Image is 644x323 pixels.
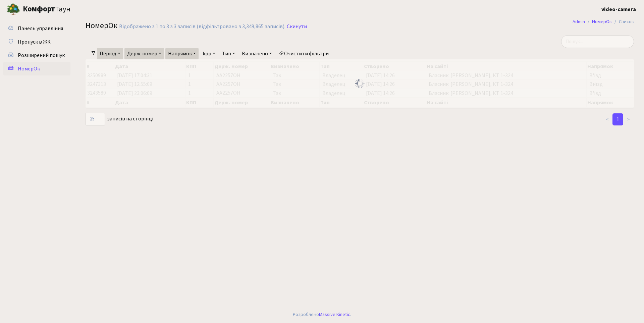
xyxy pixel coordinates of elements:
a: НомерОк [3,62,70,75]
span: Панель управління [18,25,63,32]
span: НомерОк [86,20,117,32]
a: НомерОк [592,18,612,25]
nav: breadcrumb [562,15,644,29]
div: Розроблено . [293,311,351,318]
a: Очистити фільтри [276,48,331,59]
img: Обробка... [355,78,365,89]
button: Переключити навігацію [84,4,101,15]
select: записів на сторінці [86,113,105,125]
li: Список [612,18,634,25]
a: kpp [200,48,218,59]
span: Розширений пошук [18,52,65,59]
a: Massive Kinetic [319,311,350,318]
span: Пропуск в ЖК [18,38,51,46]
a: video-camera [601,5,636,13]
a: Розширений пошук [3,49,70,62]
a: Тип [219,48,238,59]
input: Пошук... [561,35,634,48]
a: 1 [612,113,623,125]
label: записів на сторінці [86,113,153,125]
a: Панель управління [3,22,70,35]
span: НомерОк [18,65,40,72]
a: Визначено [239,48,275,59]
a: Скинути [287,23,307,30]
b: Комфорт [23,4,55,14]
a: Напрямок [165,48,199,59]
a: Admin [573,18,585,25]
span: Таун [23,4,70,15]
a: Період [97,48,123,59]
img: logo.png [7,3,20,16]
a: Держ. номер [124,48,164,59]
a: Пропуск в ЖК [3,35,70,49]
div: Відображено з 1 по 3 з 3 записів (відфільтровано з 3,349,865 записів). [119,23,285,30]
